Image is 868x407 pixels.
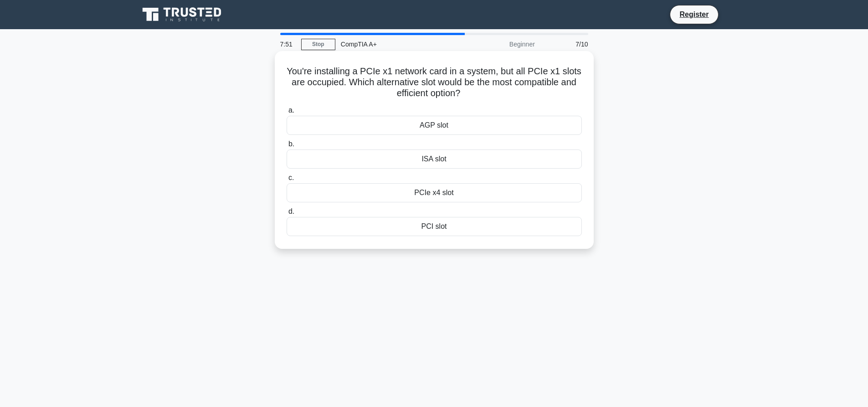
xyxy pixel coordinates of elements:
span: a. [288,106,294,114]
span: c. [288,174,294,181]
div: 7/10 [540,35,594,53]
div: PCIe x4 slot [287,183,582,202]
a: Stop [301,39,335,50]
div: CompTIA A+ [335,35,461,53]
span: d. [288,207,294,215]
h5: You're installing a PCIe x1 network card in a system, but all PCIe x1 slots are occupied. Which a... [286,66,583,99]
div: ISA slot [287,149,582,169]
span: b. [288,140,294,148]
div: AGP slot [287,116,582,135]
div: 7:51 [275,35,301,53]
a: Register [674,9,714,20]
div: PCI slot [287,217,582,236]
div: Beginner [461,35,540,53]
